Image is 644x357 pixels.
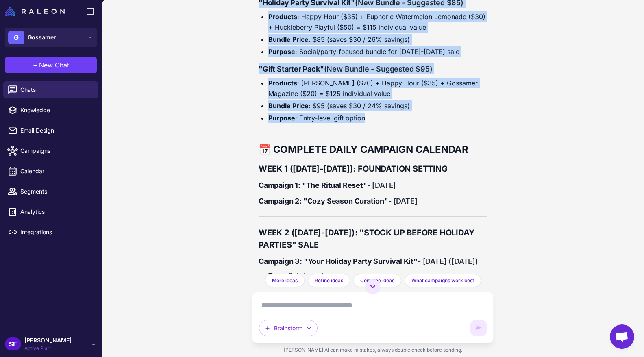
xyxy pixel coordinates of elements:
[268,113,487,123] li: : Entry-level gift option
[20,106,92,115] span: Knowledge
[24,345,72,352] span: Active Plan
[268,46,487,57] li: : Social/party-focused bundle for [DATE]-[DATE] sale
[268,13,297,21] strong: Products
[3,224,98,241] a: Integrations
[259,164,448,174] strong: WEEK 1 ([DATE]-[DATE]): FOUNDATION SETTING
[265,274,305,287] button: More ideas
[360,277,394,284] span: Combine ideas
[3,183,98,200] a: Segments
[268,271,285,279] strong: Type
[259,63,487,74] h4: (New Bundle - Suggested $95)
[33,60,37,70] span: +
[20,167,92,176] span: Calendar
[268,114,295,122] strong: Purpose
[3,102,98,119] a: Knowledge
[259,257,418,266] strong: Campaign 3: "Your Holiday Party Survival Kit"
[268,48,295,56] strong: Purpose
[20,126,92,135] span: Email Design
[259,144,468,155] strong: 📅 COMPLETE DAILY CAMPAIGN CALENDAR
[20,146,92,155] span: Campaigns
[5,57,97,73] button: +New Chat
[268,270,487,281] li: : Sale Launch
[308,274,350,287] button: Refine ideas
[259,65,324,73] strong: "Gift Starter Pack"
[259,256,487,267] h4: - [DATE] ([DATE])
[259,181,367,189] strong: Campaign 1: "The Ritual Reset"
[268,11,487,33] li: : Happy Hour ($35) + Euphoric Watermelon Lemonade ($30) + Huckleberry Playful ($50) = $115 indivi...
[405,274,481,287] button: What campaigns work best
[268,102,309,110] strong: Bundle Price
[259,180,487,191] h4: - [DATE]
[610,324,634,349] div: Open chat
[252,343,494,357] div: [PERSON_NAME] AI can make mistakes, always double check before sending.
[3,122,98,139] a: Email Design
[5,28,97,47] button: GGossamer
[20,228,92,237] span: Integrations
[315,277,343,284] span: Refine ideas
[259,228,474,250] strong: WEEK 2 ([DATE]-[DATE]): "STOCK UP BEFORE HOLIDAY PARTIES" SALE
[8,31,24,44] div: G
[268,78,487,99] li: : [PERSON_NAME] ($70) + Happy Hour ($35) + Gossamer Magazine ($20) = $125 individual value
[268,79,297,87] strong: Products
[259,196,487,207] h4: - [DATE]
[20,187,92,196] span: Segments
[20,85,92,94] span: Chats
[259,320,318,336] button: Brainstorm
[268,34,487,45] li: : $85 (saves $30 / 26% savings)
[3,163,98,180] a: Calendar
[268,35,309,44] strong: Bundle Price
[3,142,98,159] a: Campaigns
[24,336,72,345] span: [PERSON_NAME]
[411,277,474,284] span: What campaigns work best
[3,203,98,220] a: Analytics
[268,100,487,111] li: : $95 (saves $30 / 24% savings)
[5,337,21,350] div: SE
[259,197,388,205] strong: Campaign 2: "Cozy Season Curation"
[20,207,92,216] span: Analytics
[353,274,401,287] button: Combine ideas
[3,81,98,98] a: Chats
[28,33,56,42] span: Gossamer
[39,60,69,70] span: New Chat
[272,277,298,284] span: More ideas
[5,7,65,16] img: Raleon Logo
[5,7,68,16] a: Raleon Logo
